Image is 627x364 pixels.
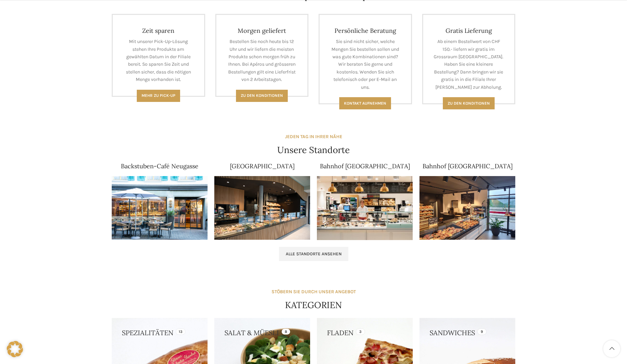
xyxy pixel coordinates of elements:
[272,288,356,296] div: STÖBERN SIE DURCH UNSER ANGEBOT
[448,101,490,106] span: Zu den konditionen
[121,162,198,170] a: Backstuben-Café Neugasse
[236,90,288,102] a: Zu den Konditionen
[285,133,342,141] div: JEDEN TAG IN IHRER NÄHE
[423,162,513,170] a: Bahnhof [GEOGRAPHIC_DATA]
[142,93,175,98] span: Mehr zu Pick-Up
[123,27,194,35] h4: Zeit sparen
[433,27,504,35] h4: Gratis Lieferung
[123,38,194,83] p: Mit unserer Pick-Up-Lösung stehen Ihre Produkte am gewählten Datum in der Filiale bereit. So spar...
[241,93,283,98] span: Zu den Konditionen
[339,97,391,109] a: Kontakt aufnehmen
[285,299,342,311] h4: KATEGORIEN
[330,27,401,35] h4: Persönliche Beratung
[230,162,295,170] a: [GEOGRAPHIC_DATA]
[330,38,401,91] p: Sie sind nicht sicher, welche Mengen Sie bestellen sollen und was gute Kombinationen sind? Wir be...
[226,27,298,35] h4: Morgen geliefert
[277,144,350,156] h4: Unsere Standorte
[226,38,298,83] p: Bestellen Sie noch heute bis 12 Uhr und wir liefern die meisten Produkte schon morgen früh zu Ihn...
[279,247,348,261] a: Alle Standorte ansehen
[344,101,386,106] span: Kontakt aufnehmen
[137,90,180,102] a: Mehr zu Pick-Up
[443,97,495,109] a: Zu den konditionen
[433,38,504,91] p: Ab einem Bestellwert von CHF 150.- liefern wir gratis im Grossraum [GEOGRAPHIC_DATA]. Haben Sie e...
[320,162,410,170] a: Bahnhof [GEOGRAPHIC_DATA]
[286,251,342,257] span: Alle Standorte ansehen
[603,340,620,357] a: Scroll to top button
